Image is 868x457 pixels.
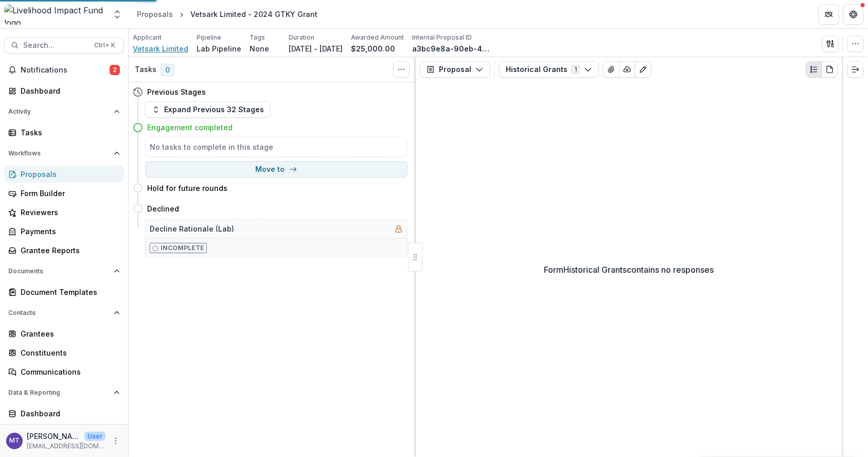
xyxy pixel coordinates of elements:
[635,61,651,78] button: Edit as form
[819,4,839,25] button: Partners
[21,408,116,419] div: Dashboard
[133,33,162,42] p: Applicant
[21,127,116,138] div: Tasks
[147,86,206,97] h4: Previous Stages
[8,150,110,157] span: Workflows
[27,442,105,451] p: [EMAIL_ADDRESS][DOMAIN_NAME]
[351,33,404,42] p: Awarded Amount
[822,61,838,78] button: PDF view
[21,328,116,339] div: Grantees
[4,223,124,240] a: Payments
[110,435,122,447] button: More
[133,7,177,22] a: Proposals
[4,344,124,361] a: Constituents
[603,61,619,78] button: View Attached Files
[4,103,124,120] button: Open Activity
[420,61,490,78] button: Proposal
[4,242,124,259] a: Grantee Reports
[289,33,314,42] p: Duration
[21,347,116,358] div: Constituents
[21,66,110,75] span: Notifications
[4,185,124,202] a: Form Builder
[21,245,116,256] div: Grantee Reports
[4,62,124,78] button: Notifications2
[4,204,124,221] a: Reviewers
[133,7,322,22] nav: breadcrumb
[4,325,124,342] a: Grantees
[135,65,156,74] h3: Tasks
[21,226,116,237] div: Payments
[412,43,489,54] p: a3bc9e8a-90eb-4fd6-86aa-c028935e6d15
[250,43,269,54] p: None
[4,166,124,183] a: Proposals
[190,9,317,20] div: Vetsark Limited - 2024 GTKY Grant
[8,389,110,396] span: Data & Reporting
[150,223,234,234] h5: Decline Rationale (Lab)
[21,207,116,218] div: Reviewers
[150,142,403,152] h5: No tasks to complete in this stage
[21,188,116,199] div: Form Builder
[84,432,105,441] p: User
[4,145,124,162] button: Open Workflows
[4,263,124,279] button: Open Documents
[145,101,271,118] button: Expand Previous 32 Stages
[4,405,124,422] a: Dashboard
[289,43,343,54] p: [DATE] - [DATE]
[843,4,864,25] button: Get Help
[8,268,110,275] span: Documents
[250,33,265,42] p: Tags
[161,64,174,76] span: 0
[197,43,241,54] p: Lab Pipeline
[847,61,864,78] button: Expand right
[21,169,116,180] div: Proposals
[110,65,120,75] span: 2
[147,183,227,194] h4: Hold for future rounds
[499,61,599,78] button: Historical Grants1
[351,43,395,54] p: $25,000.00
[197,33,221,42] p: Pipeline
[8,108,110,115] span: Activity
[4,305,124,321] button: Open Contacts
[4,37,124,54] button: Search...
[412,33,472,42] p: Internal Proposal ID
[544,263,714,276] p: Form Historical Grants contains no responses
[21,366,116,377] div: Communications
[8,309,110,317] span: Contacts
[21,287,116,297] div: Document Templates
[23,41,88,50] span: Search...
[393,61,410,78] button: Toggle View Cancelled Tasks
[161,243,204,253] p: Incomplete
[133,43,188,54] a: Vetsark Limited
[21,85,116,96] div: Dashboard
[4,4,106,25] img: Livelihood Impact Fund logo
[92,40,117,51] div: Ctrl + K
[147,122,233,133] h4: Engagement completed
[110,4,125,25] button: Open entity switcher
[145,161,408,178] button: Move to
[137,9,173,20] div: Proposals
[4,384,124,401] button: Open Data & Reporting
[147,203,179,214] h4: Declined
[4,284,124,301] a: Document Templates
[4,363,124,380] a: Communications
[806,61,822,78] button: Plaintext view
[4,124,124,141] a: Tasks
[4,82,124,99] a: Dashboard
[9,437,20,444] div: Muthoni Thuo
[27,431,80,442] p: [PERSON_NAME]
